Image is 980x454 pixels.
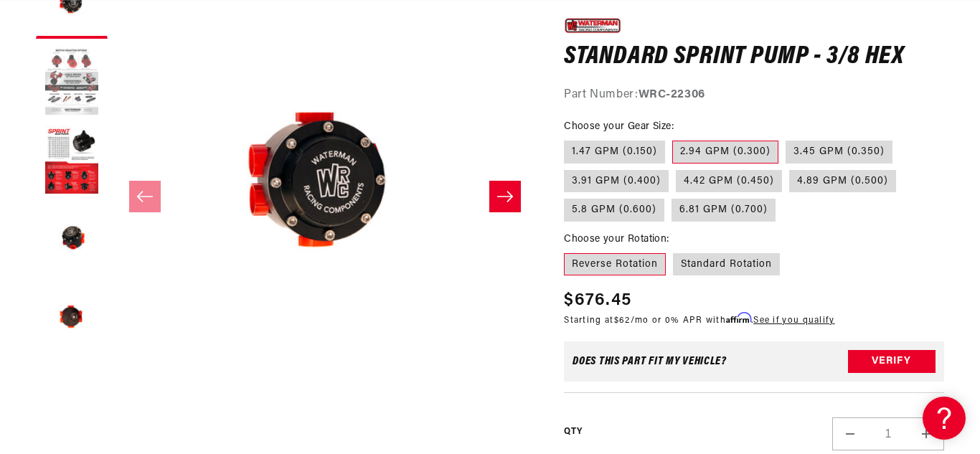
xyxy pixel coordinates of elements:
label: 5.8 GPM (0.600) [564,199,664,222]
label: Standard Rotation [673,252,780,275]
label: 4.42 GPM (0.450) [676,169,782,192]
button: Load image 5 in gallery view [36,283,108,354]
strong: WRC-22306 [639,89,705,100]
button: Load image 2 in gallery view [36,46,108,118]
button: Verify [848,350,936,373]
p: Starting at /mo or 0% APR with . [564,313,834,327]
label: 3.91 GPM (0.400) [564,169,669,192]
button: Load image 3 in gallery view [36,125,108,197]
label: Reverse Rotation [564,252,666,275]
label: 3.45 GPM (0.350) [786,141,892,164]
label: 1.47 GPM (0.150) [564,141,665,164]
button: Load image 4 in gallery view [36,204,108,275]
button: Slide left [129,181,161,212]
label: QTY [564,425,582,438]
label: 6.81 GPM (0.700) [672,199,776,222]
span: Affirm [726,313,751,323]
div: Does This part fit My vehicle? [573,356,727,367]
span: $676.45 [564,288,631,313]
span: $62 [614,316,631,325]
legend: Choose your Rotation: [564,231,670,246]
a: See if you qualify - Learn more about Affirm Financing (opens in modal) [753,316,834,325]
div: Part Number: [564,86,944,105]
label: 2.94 GPM (0.300) [672,141,778,164]
label: 4.89 GPM (0.500) [789,169,896,192]
button: Slide right [489,181,521,212]
h1: Standard Sprint Pump - 3/8 Hex [564,46,944,69]
legend: Choose your Gear Size: [564,119,675,134]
